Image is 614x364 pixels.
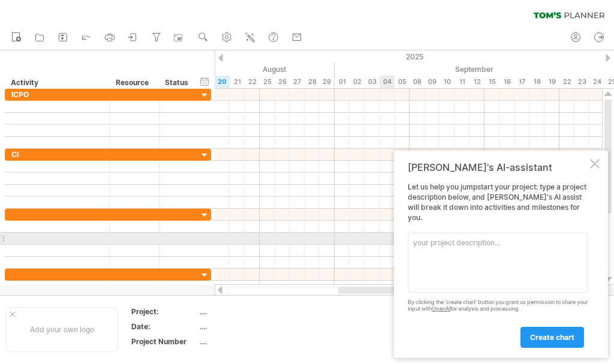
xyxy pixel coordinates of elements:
[215,76,230,88] div: Wednesday, 20 August 2025
[200,306,300,317] div: ....
[484,76,499,88] div: Monday, 15 September 2025
[380,76,395,88] div: Thursday, 4 September 2025
[11,89,104,100] div: ICPO
[320,76,335,88] div: Friday, 29 August 2025
[200,321,300,332] div: ....
[131,336,197,347] div: Project Number
[440,76,455,88] div: Wednesday, 10 September 2025
[395,76,410,88] div: Friday, 5 September 2025
[410,76,425,88] div: Monday, 8 September 2025
[574,76,589,88] div: Tuesday, 23 September 2025
[230,76,245,88] div: Thursday, 21 August 2025
[408,299,588,312] div: By clicking the 'create chart' button you grant us permission to share your input with for analys...
[469,76,484,88] div: Friday, 12 September 2025
[408,182,588,347] div: Let us help you jumpstart your project: type a project description below, and [PERSON_NAME]'s AI ...
[408,161,588,173] div: [PERSON_NAME]'s AI-assistant
[11,149,104,160] div: CI
[559,76,574,88] div: Monday, 22 September 2025
[425,76,440,88] div: Tuesday, 9 September 2025
[589,76,604,88] div: Wednesday, 24 September 2025
[514,76,529,88] div: Wednesday, 17 September 2025
[275,76,290,88] div: Tuesday, 26 August 2025
[365,76,380,88] div: Wednesday, 3 September 2025
[116,77,152,89] div: Resource
[260,76,275,88] div: Monday, 25 August 2025
[131,321,197,332] div: Date:
[6,307,118,352] div: Add your own logo
[305,76,320,88] div: Thursday, 28 August 2025
[165,77,191,89] div: Status
[11,77,103,89] div: Activity
[499,76,514,88] div: Tuesday, 16 September 2025
[350,76,365,88] div: Tuesday, 2 September 2025
[335,76,350,88] div: Monday, 1 September 2025
[520,327,584,348] a: create chart
[290,76,305,88] div: Wednesday, 27 August 2025
[455,76,469,88] div: Thursday, 11 September 2025
[131,306,197,317] div: Project:
[432,305,450,312] a: OpenAI
[200,336,300,347] div: ....
[530,333,574,342] span: create chart
[529,76,544,88] div: Thursday, 18 September 2025
[245,76,260,88] div: Friday, 22 August 2025
[544,76,559,88] div: Friday, 19 September 2025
